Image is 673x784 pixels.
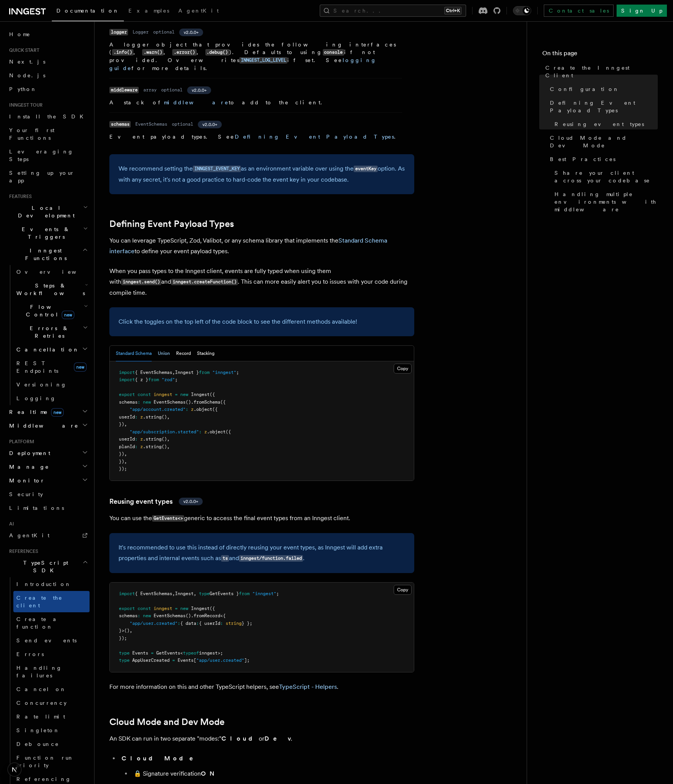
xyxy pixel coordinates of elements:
[156,650,180,656] span: GetEvents
[109,219,234,229] a: Defining Event Payload Types
[175,591,194,596] span: Inngest
[13,682,90,696] a: Cancel on
[221,735,259,742] strong: Cloud
[13,324,83,340] span: Errors & Retries
[9,113,88,120] span: Install the SDK
[140,444,143,449] span: z
[221,555,229,562] code: ts
[207,429,226,434] span: .object
[16,741,59,747] span: Debounce
[154,392,172,397] span: inngest
[13,356,90,378] a: REST Endpointsnew
[16,269,95,275] span: Overview
[212,370,236,375] span: "inngest"
[9,86,37,92] span: Python
[138,613,140,618] span: :
[124,459,127,464] span: ,
[180,392,188,397] span: new
[199,650,223,656] span: inngest>;
[109,717,224,727] a: Cloud Mode and Dev Mode
[6,556,90,577] button: TypeScript SDK
[205,49,229,56] code: .debug()
[13,282,85,297] span: Steps & Workflows
[6,487,90,501] a: Security
[550,134,658,149] span: Cloud Mode and Dev Mode
[109,513,414,524] p: You can use the generic to access the final event types from an Inngest client.
[119,392,135,397] span: export
[171,279,238,285] code: inngest.createFunction()
[6,55,90,69] a: Next.js
[13,303,84,318] span: Flow Control
[135,377,148,382] span: { z }
[544,5,614,17] a: Contact sales
[140,436,143,442] span: z
[109,237,387,255] a: Standard Schema interface
[128,8,169,14] span: Examples
[323,49,344,56] code: console
[194,407,212,412] span: .object
[135,370,172,375] span: { EventSchemas
[13,577,90,591] a: Introduction
[191,606,210,611] span: Inngest
[180,606,188,611] span: new
[6,102,43,108] span: Inngest tour
[138,399,140,405] span: :
[180,621,196,626] span: { data
[13,346,79,353] span: Cancellation
[52,2,124,21] a: Documentation
[74,362,87,372] span: new
[172,49,196,56] code: .error()
[119,316,405,327] p: Click the toggles on the top left of the code block to see the different methods available!
[13,696,90,710] a: Concurrency
[545,64,658,79] span: Create the Inngest Client
[551,117,658,131] a: Reusing event types
[13,634,90,647] a: Send events
[143,414,162,420] span: .string
[6,69,90,82] a: Node.js
[112,49,133,56] code: .info()
[194,658,196,663] span: [
[13,710,90,723] a: Rate limit
[119,459,124,464] span: })
[547,131,658,152] a: Cloud Mode and Dev Mode
[196,658,244,663] span: "app/user.created"
[135,591,172,596] span: { EventSchemas
[132,650,148,656] span: Events
[550,85,619,93] span: Configuration
[13,591,90,612] a: Create the client
[175,377,178,382] span: ;
[124,2,174,21] a: Examples
[138,392,151,397] span: const
[210,606,215,611] span: ({
[547,82,658,96] a: Configuration
[119,414,135,420] span: userId
[6,501,90,515] a: Limitations
[6,439,34,445] span: Platform
[244,658,250,663] span: ];
[226,621,242,626] span: string
[162,377,175,382] span: "zod"
[191,392,210,397] span: Inngest
[13,265,90,279] a: Overview
[109,266,414,298] p: When you pass types to the Inngest client, events are fully typed when using them with and . This...
[119,399,138,405] span: schemas
[109,682,414,692] p: For more information on this and other TypeScript helpers, see .
[154,613,186,618] span: EventSchemas
[184,29,199,35] span: v2.0.0+
[131,768,414,779] li: 🔒 Signature verification
[617,5,667,17] a: Sign Up
[197,346,215,361] button: Stacking
[196,621,199,626] span: :
[143,87,157,93] dd: array
[6,477,45,484] span: Monitor
[6,222,90,244] button: Events & Triggers
[6,110,90,123] a: Install the SDK
[16,581,71,587] span: Introduction
[193,166,241,172] code: INNGEST_EVENT_KEY
[162,444,167,449] span: ()
[175,606,178,611] span: =
[13,723,90,737] a: Singleton
[162,414,167,420] span: ()
[186,407,188,412] span: :
[138,606,151,611] span: const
